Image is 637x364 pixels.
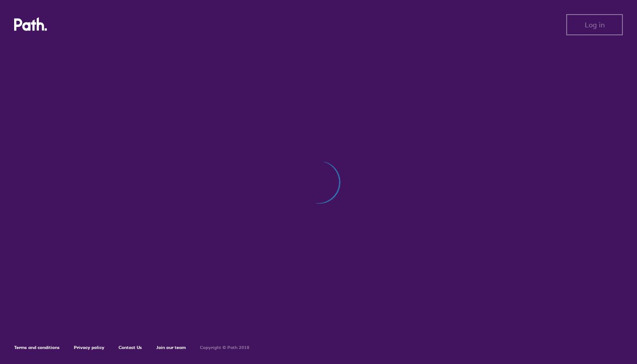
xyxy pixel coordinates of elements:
[74,345,104,350] a: Privacy policy
[566,14,623,35] button: Log in
[119,345,142,350] a: Contact Us
[585,21,605,29] span: Log in
[14,345,60,350] a: Terms and conditions
[200,345,249,350] h6: Copyright © Path 2018
[156,345,186,350] a: Join our team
